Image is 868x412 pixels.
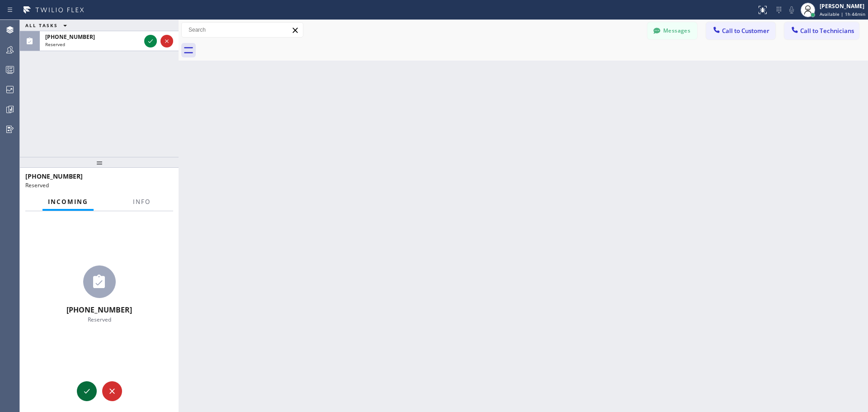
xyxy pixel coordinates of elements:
button: Accept [77,381,97,401]
button: Mute [785,4,798,16]
button: Call to Technicians [784,22,859,39]
span: [PHONE_NUMBER] [25,172,83,180]
button: Incoming [42,193,94,211]
button: Call to Customer [706,22,775,39]
input: Search [182,23,303,37]
span: Reserved [45,41,65,47]
button: Reject [160,35,173,47]
div: [PERSON_NAME] [820,2,865,10]
span: [PHONE_NUMBER] [45,33,95,41]
span: [PHONE_NUMBER] [66,305,132,315]
span: Reserved [88,316,111,323]
button: ALL TASKS [20,20,76,31]
button: Info [127,193,156,211]
span: ALL TASKS [25,22,58,28]
button: Reject [102,381,122,401]
button: Messages [647,22,697,39]
span: Available | 1h 44min [820,11,865,17]
button: Accept [144,35,157,47]
span: Call to Technicians [800,27,854,35]
span: Incoming [48,198,88,206]
span: Info [133,198,151,206]
span: Reserved [25,181,49,189]
span: Call to Customer [722,27,769,35]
